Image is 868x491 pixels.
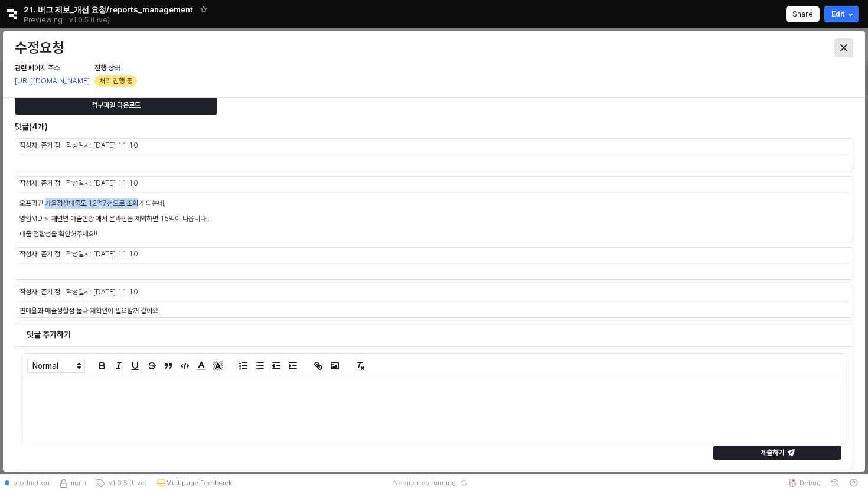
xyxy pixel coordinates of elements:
[13,478,50,487] span: production
[19,140,639,151] p: 작성자: 준기 정 | 작성일시: [DATE] 11:10
[834,38,853,57] button: Close
[91,474,152,491] button: v1.0.5 (Live)
[19,249,639,259] p: 작성자: 준기 정 | 작성일시: [DATE] 11:10
[844,474,863,491] button: Help
[761,448,784,457] p: 제출하기
[19,305,849,316] p: 판매율과 매출정합성 둘다 재확인이 필요할꺼 같아요..
[824,6,859,22] button: Edit
[24,4,193,15] span: 21. 버그 제보_개선 요청/reports_management
[15,121,570,132] h6: 댓글(4개)
[786,6,820,22] button: Share app
[54,474,91,491] button: Source Control
[15,96,217,115] button: 첨부파일 다운로드
[15,40,641,56] h3: 수정요청
[19,198,849,209] p: 오프라인 가을정상매출도 12억7천으로 조회가 되는데,
[15,77,90,85] a: [URL][DOMAIN_NAME]
[99,75,132,87] span: 처리 진행 중
[19,178,639,188] p: 작성자: 준기 정 | 작성일시: [DATE] 11:10
[152,474,237,491] button: Multipage Feedback
[713,446,841,460] button: 제출하기
[393,478,456,487] span: No queries running
[198,4,210,15] button: Add app to favorites
[105,478,147,487] span: v1.0.5 (Live)
[71,478,86,487] span: main
[783,474,825,491] button: Debug
[15,64,60,72] span: 관련 페이지 주소
[19,287,639,297] p: 작성자: 준기 정 | 작성일시: [DATE] 11:10
[800,478,821,487] span: Debug
[825,474,844,491] button: History
[19,213,849,224] p: 영업MD > 채널별 매출현황 에서 온라인을 제외하면 15억이 나옵니다..
[458,479,470,486] button: Reset app state
[166,478,232,487] p: Multipage Feedback
[19,229,849,239] p: 매출 정합성을 확인해주세요!!
[63,12,116,28] button: Releases and History
[27,329,841,340] h6: 댓글 추가하기
[94,64,120,72] span: 진행 상태
[24,14,63,26] span: Previewing
[24,12,116,28] div: Previewing v1.0.5 (Live)
[92,100,141,110] p: 첨부파일 다운로드
[792,9,813,19] p: Share
[69,15,110,25] p: v1.0.5 (Live)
